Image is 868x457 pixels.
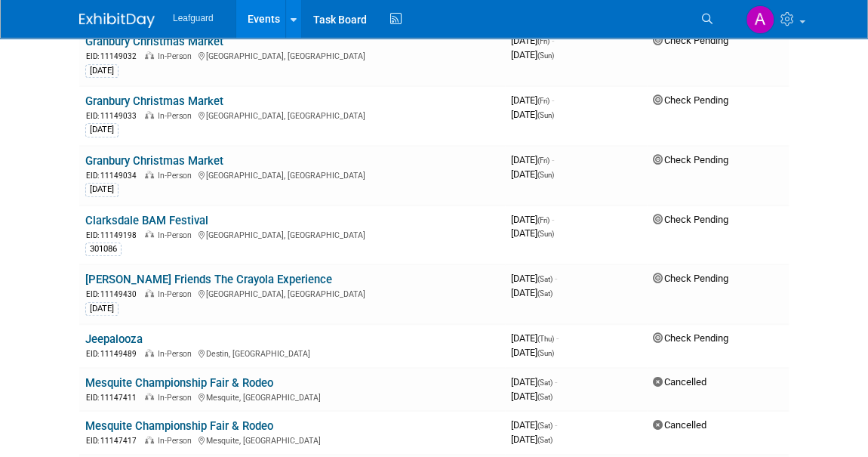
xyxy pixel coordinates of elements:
[158,230,196,240] span: In-Person
[85,183,119,196] div: [DATE]
[511,227,554,239] span: [DATE]
[653,419,706,431] span: Cancelled
[511,35,554,46] span: [DATE]
[556,332,559,344] span: -
[85,228,499,241] div: [GEOGRAPHIC_DATA], [GEOGRAPHIC_DATA]
[537,349,554,357] span: (Sun)
[653,273,728,284] span: Check Pending
[85,347,499,360] div: Destin, [GEOGRAPHIC_DATA]
[537,37,549,45] span: (Fri)
[86,350,143,358] span: EID: 11149489
[158,171,196,181] span: In-Person
[537,51,554,60] span: (Sun)
[145,111,154,119] img: In-Person Event
[85,419,273,433] a: Mesquite Championship Fair & Rodeo
[537,275,553,283] span: (Sat)
[145,393,154,400] img: In-Person Event
[537,378,553,387] span: (Sat)
[145,349,154,357] img: In-Person Event
[555,376,557,388] span: -
[511,214,554,225] span: [DATE]
[86,231,143,239] span: EID: 11149198
[511,287,553,298] span: [DATE]
[86,437,143,445] span: EID: 11147417
[145,51,154,59] img: In-Person Event
[173,13,214,23] span: Leafguard
[653,94,728,106] span: Check Pending
[79,13,155,28] img: ExhibitDay
[86,290,143,298] span: EID: 11149430
[85,49,499,62] div: [GEOGRAPHIC_DATA], [GEOGRAPHIC_DATA]
[145,171,154,178] img: In-Person Event
[85,154,223,168] a: Granbury Christmas Market
[85,287,499,300] div: [GEOGRAPHIC_DATA], [GEOGRAPHIC_DATA]
[537,436,553,444] span: (Sat)
[653,376,706,388] span: Cancelled
[537,97,549,105] span: (Fri)
[145,436,154,443] img: In-Person Event
[537,335,554,343] span: (Thu)
[158,289,196,299] span: In-Person
[86,394,143,402] span: EID: 11147411
[85,109,499,122] div: [GEOGRAPHIC_DATA], [GEOGRAPHIC_DATA]
[85,273,332,286] a: [PERSON_NAME] Friends The Crayola Experience
[511,434,553,445] span: [DATE]
[511,419,557,431] span: [DATE]
[537,393,553,401] span: (Sat)
[85,376,273,390] a: Mesquite Championship Fair & Rodeo
[537,421,553,430] span: (Sat)
[746,5,774,34] img: Arlene Duncan
[653,35,728,46] span: Check Pending
[537,230,554,238] span: (Sun)
[158,111,196,121] span: In-Person
[511,94,554,106] span: [DATE]
[537,171,554,179] span: (Sun)
[145,289,154,297] img: In-Person Event
[653,332,728,344] span: Check Pending
[537,289,553,298] span: (Sat)
[511,273,557,284] span: [DATE]
[85,168,499,181] div: [GEOGRAPHIC_DATA], [GEOGRAPHIC_DATA]
[555,419,557,431] span: -
[552,94,554,106] span: -
[511,391,553,402] span: [DATE]
[85,332,143,346] a: Jeepalooza
[158,51,196,61] span: In-Person
[511,332,559,344] span: [DATE]
[145,230,154,238] img: In-Person Event
[511,376,557,388] span: [DATE]
[552,214,554,225] span: -
[158,436,196,446] span: In-Person
[85,434,499,446] div: Mesquite, [GEOGRAPHIC_DATA]
[555,273,557,284] span: -
[511,154,554,165] span: [DATE]
[537,111,554,119] span: (Sun)
[653,154,728,165] span: Check Pending
[537,216,549,224] span: (Fri)
[511,168,554,180] span: [DATE]
[158,393,196,403] span: In-Person
[537,156,549,165] span: (Fri)
[86,52,143,60] span: EID: 11149032
[86,112,143,120] span: EID: 11149033
[85,302,119,316] div: [DATE]
[85,242,122,256] div: 301086
[85,94,223,108] a: Granbury Christmas Market
[511,347,554,358] span: [DATE]
[511,109,554,120] span: [DATE]
[85,35,223,48] a: Granbury Christmas Market
[85,123,119,137] div: [DATE]
[511,49,554,60] span: [DATE]
[85,214,208,227] a: Clarksdale BAM Festival
[158,349,196,359] span: In-Person
[552,154,554,165] span: -
[653,214,728,225] span: Check Pending
[85,64,119,78] div: [DATE]
[86,171,143,180] span: EID: 11149034
[85,391,499,403] div: Mesquite, [GEOGRAPHIC_DATA]
[552,35,554,46] span: -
